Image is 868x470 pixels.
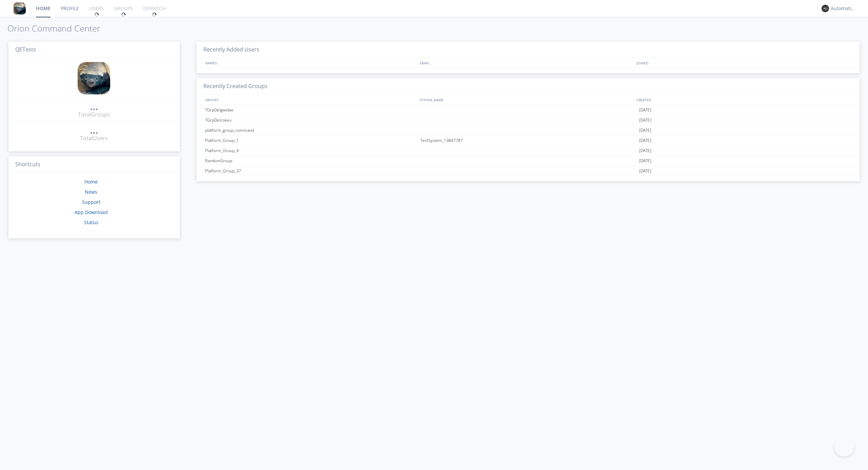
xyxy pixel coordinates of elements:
[197,105,860,115] a: TGrpDelgwebw[DATE]
[197,135,860,146] a: Platform_Group_1TestSystem_13847787[DATE]
[197,78,860,95] h3: Recently Created Groups
[639,156,651,166] span: [DATE]
[197,115,860,125] a: TGrpDelcokeu[DATE]
[197,156,860,166] a: RandomGroup[DATE]
[203,156,419,166] div: RandomGroup
[418,95,635,105] div: SYSTEM_NAME
[203,125,419,135] div: platform_group_command
[90,127,98,133] div: ...
[639,115,651,125] span: [DATE]
[639,125,651,135] span: [DATE]
[639,105,651,115] span: [DATE]
[419,135,637,145] div: TestSystem_13847787
[203,105,419,115] div: TGrpDelgwebw
[85,189,97,195] a: News
[639,135,651,146] span: [DATE]
[197,42,860,58] h3: Recently Added Users
[94,12,99,17] img: spin.svg
[121,12,126,17] img: spin.svg
[78,111,110,119] div: Total Groups
[8,156,180,173] h3: Shortcuts
[834,436,854,456] iframe: Toggle Customer Support
[822,5,829,12] img: 373638.png
[90,103,98,111] a: ...
[203,95,416,105] div: GROUPS
[15,46,36,53] span: QETests
[197,125,860,135] a: platform_group_command[DATE]
[80,134,108,142] div: Total Users
[831,5,856,12] div: Automation+0004
[82,199,100,205] a: Support
[203,166,419,176] div: Platform_Group_37
[84,178,98,185] a: Home
[635,58,853,68] div: JOINED
[197,146,860,156] a: Platform_Group_4[DATE]
[197,166,860,176] a: Platform_Group_37[DATE]
[639,166,651,176] span: [DATE]
[78,62,110,94] img: 8ff700cf5bab4eb8a436322861af2272
[90,103,98,110] div: ...
[203,135,419,145] div: Platform_Group_1
[203,58,416,68] div: NAMES
[203,115,419,125] div: TGrpDelcokeu
[418,58,635,68] div: EMAIL
[84,219,98,226] a: Status
[203,146,419,155] div: Platform_Group_4
[14,2,26,15] img: 8ff700cf5bab4eb8a436322861af2272
[152,12,157,17] img: spin.svg
[635,95,853,105] div: CREATED
[90,127,98,134] a: ...
[75,209,108,215] a: App Download
[639,146,651,156] span: [DATE]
